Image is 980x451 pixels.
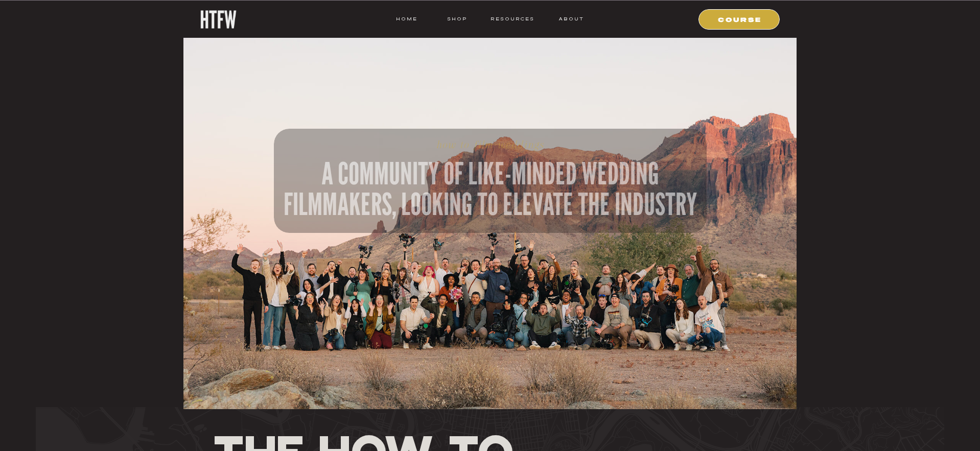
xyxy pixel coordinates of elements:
[396,14,417,23] a: HOME
[437,14,477,23] a: shop
[274,158,707,291] h2: A COMMUNITY OF LIKE-MINDED WEDDING FILMMAKERS, LOOKING TO ELEVATE THE INDUSTRY
[558,14,584,23] a: ABOUT
[487,14,534,23] a: resources
[389,139,592,150] h1: how to film weddings
[705,14,775,23] a: COURSE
